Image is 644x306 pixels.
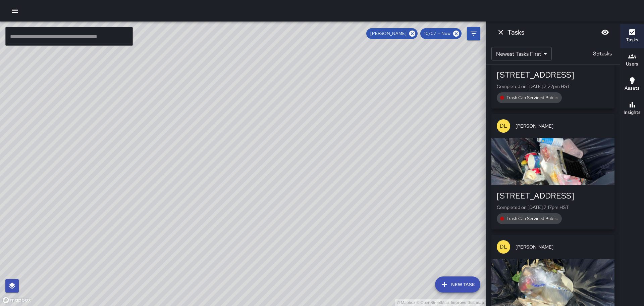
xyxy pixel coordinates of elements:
[516,244,609,250] span: [PERSON_NAME]
[626,36,638,44] h6: Tasks
[625,85,640,92] h6: Assets
[598,26,612,39] button: Blur
[497,204,609,211] p: Completed on [DATE] 7:17pm HST
[435,276,480,293] button: New Task
[620,73,644,97] button: Assets
[494,26,507,39] button: Dismiss
[502,215,562,222] span: Trash Can Serviced Public
[497,190,609,201] div: [STREET_ADDRESS]
[497,70,609,80] div: [STREET_ADDRESS]
[620,97,644,121] button: Insights
[624,109,641,116] h6: Insights
[507,27,524,38] h6: Tasks
[620,24,644,48] button: Tasks
[467,27,480,40] button: Filters
[502,94,562,101] span: Trash Can Serviced Public
[420,28,462,39] div: 10/07 — Now
[626,60,638,68] h6: Users
[500,243,507,251] p: DL
[491,47,552,60] div: Newest Tasks First
[366,30,411,37] span: [PERSON_NAME]
[420,30,454,37] span: 10/07 — Now
[500,122,507,130] p: DL
[620,48,644,73] button: Users
[366,28,418,39] div: [PERSON_NAME]
[516,123,609,129] span: [PERSON_NAME]
[497,83,609,90] p: Completed on [DATE] 7:22pm HST
[590,50,614,58] p: 89 tasks
[491,114,614,229] button: DL[PERSON_NAME][STREET_ADDRESS]Completed on [DATE] 7:17pm HSTTrash Can Serviced Public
